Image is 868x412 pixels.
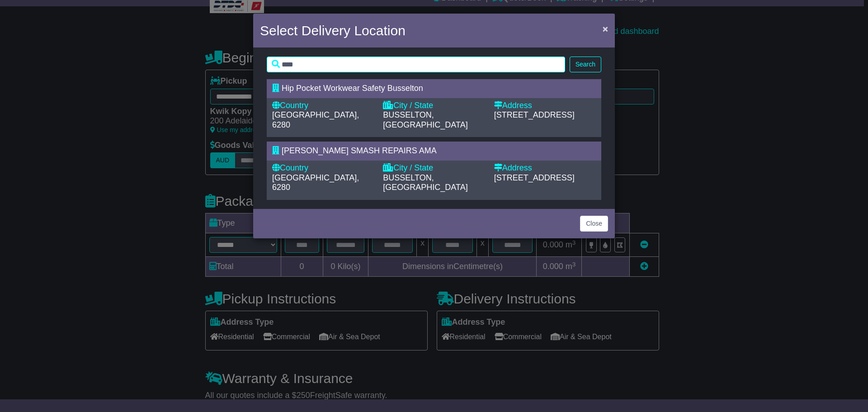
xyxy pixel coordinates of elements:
span: Hip Pocket Workwear Safety Busselton [282,84,423,93]
span: [PERSON_NAME] SMASH REPAIRS AMA [282,146,437,155]
button: Close [580,216,608,232]
div: Address [494,163,596,173]
span: [STREET_ADDRESS] [494,110,575,119]
span: [STREET_ADDRESS] [494,173,575,182]
div: Country [272,163,374,173]
span: [GEOGRAPHIC_DATA], 6280 [272,110,359,129]
div: Address [494,101,596,111]
span: [GEOGRAPHIC_DATA], 6280 [272,173,359,192]
div: City / State [383,101,485,111]
span: × [603,24,608,34]
span: BUSSELTON, [GEOGRAPHIC_DATA] [383,110,467,129]
button: Close [598,19,613,38]
button: Search [570,57,601,72]
div: City / State [383,163,485,173]
span: BUSSELTON, [GEOGRAPHIC_DATA] [383,173,467,192]
h4: Select Delivery Location [260,20,406,41]
div: Country [272,101,374,111]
